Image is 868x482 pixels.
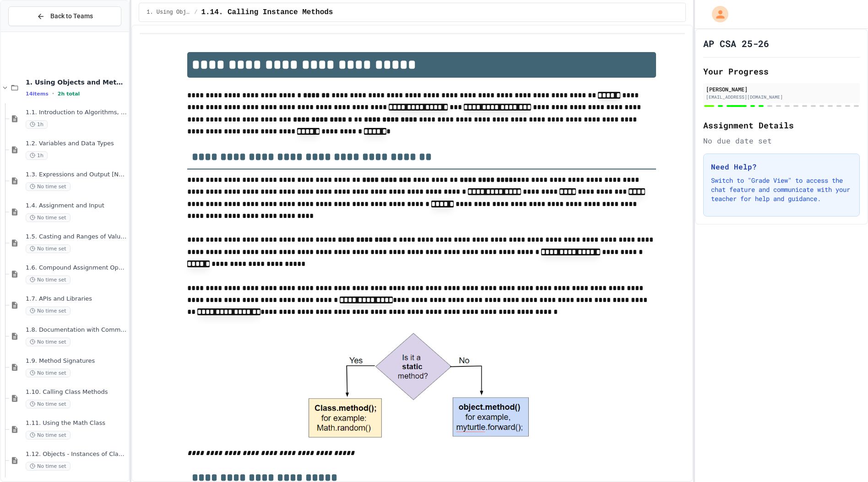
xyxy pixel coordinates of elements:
[26,275,71,284] span: No time set
[52,90,54,97] span: •
[703,65,860,78] h2: Your Progress
[26,419,127,427] span: 1.11. Using the Math Class
[792,406,859,445] iframe: chat widget
[706,85,857,93] div: [PERSON_NAME]
[702,4,731,25] div: My Account
[50,11,93,21] span: Back to Teams
[26,171,127,179] span: 1.3. Expressions and Output [New]
[830,445,859,473] iframe: chat widget
[26,120,48,129] span: 1h
[26,109,127,117] span: 1.1. Introduction to Algorithms, Programming, and Compilers
[26,213,71,222] span: No time set
[26,295,127,303] span: 1.7. APIs and Libraries
[58,91,80,97] span: 2h total
[711,176,852,203] p: Switch to "Grade View" to access the chat feature and communicate with your teacher for help and ...
[26,91,49,97] span: 14 items
[706,94,857,101] div: [EMAIL_ADDRESS][DOMAIN_NAME]
[26,151,48,160] span: 1h
[26,244,71,253] span: No time set
[26,357,127,365] span: 1.9. Method Signatures
[26,307,71,315] span: No time set
[26,326,127,334] span: 1.8. Documentation with Comments and Preconditions
[194,9,197,16] span: /
[26,400,71,408] span: No time set
[26,369,71,377] span: No time set
[26,140,127,148] span: 1.2. Variables and Data Types
[8,6,121,26] button: Back to Teams
[146,9,190,16] span: 1. Using Objects and Methods
[26,264,127,272] span: 1.6. Compound Assignment Operators
[26,182,71,191] span: No time set
[26,338,71,346] span: No time set
[26,388,127,396] span: 1.10. Calling Class Methods
[26,431,71,440] span: No time set
[26,233,127,241] span: 1.5. Casting and Ranges of Values
[26,78,127,86] span: 1. Using Objects and Methods
[711,161,852,172] h3: Need Help?
[26,202,127,210] span: 1.4. Assignment and Input
[201,7,333,18] span: 1.14. Calling Instance Methods
[703,119,860,132] h2: Assignment Details
[703,135,860,146] div: No due date set
[703,37,769,50] h1: AP CSA 25-26
[26,462,71,471] span: No time set
[26,450,127,458] span: 1.12. Objects - Instances of Classes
